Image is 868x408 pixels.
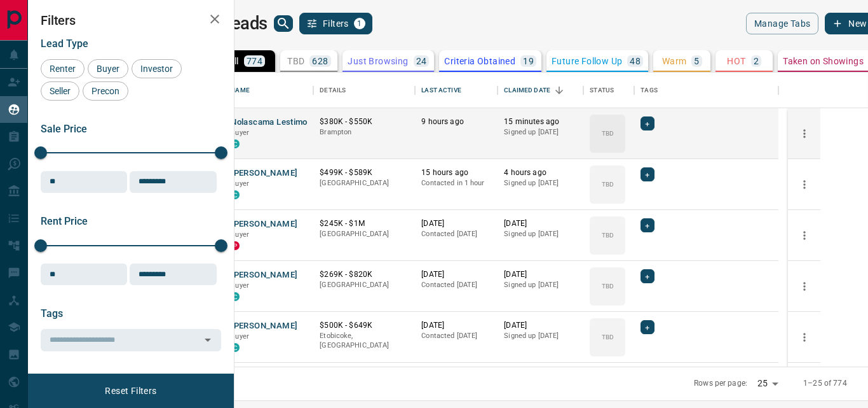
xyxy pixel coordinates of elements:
[320,116,409,127] p: $380K - $550K
[231,218,297,230] button: [PERSON_NAME]
[231,269,297,281] button: [PERSON_NAME]
[641,116,654,130] div: +
[41,374,119,386] span: Opportunity Type
[87,86,124,96] span: Precon
[421,167,491,178] p: 15 hours ago
[355,19,364,28] span: 1
[320,229,409,239] p: [GEOGRAPHIC_DATA]
[312,57,328,66] p: 628
[590,73,614,108] div: Status
[421,269,491,280] p: [DATE]
[583,73,634,108] div: Status
[645,270,649,283] span: +
[231,281,249,290] span: Buyer
[783,57,864,66] p: Taken on Showings
[504,167,577,178] p: 4 hours ago
[421,178,491,188] p: Contacted in 1 hour
[504,178,577,188] p: Signed up [DATE]
[630,57,641,66] p: 48
[41,59,85,78] div: Renter
[504,229,577,239] p: Signed up [DATE]
[421,218,491,229] p: [DATE]
[727,57,745,66] p: HOT
[641,269,654,283] div: +
[231,129,249,137] span: Buyer
[231,332,249,341] span: Buyer
[602,129,614,138] p: TBD
[320,73,346,108] div: Details
[504,280,577,290] p: Signed up [DATE]
[803,378,846,389] p: 1–25 of 774
[602,332,614,342] p: TBD
[523,57,534,66] p: 19
[320,218,409,229] p: $245K - $1M
[552,57,622,66] p: Future Follow Up
[41,13,221,28] h2: Filters
[795,124,814,143] button: more
[634,73,778,108] div: Tags
[287,57,304,66] p: TBD
[45,64,80,74] span: Renter
[41,81,79,101] div: Seller
[320,127,409,137] p: Brampton
[231,343,240,352] div: condos.ca
[348,57,408,66] p: Just Browsing
[746,13,818,34] button: Manage Tabs
[795,328,814,347] button: more
[498,73,583,108] div: Claimed Date
[504,269,577,280] p: [DATE]
[641,167,654,181] div: +
[41,123,87,135] span: Sale Price
[231,139,240,148] div: condos.ca
[83,81,128,101] div: Precon
[231,241,240,250] div: property.ca
[504,116,577,127] p: 15 minutes ago
[231,190,240,199] div: condos.ca
[231,179,249,188] span: Buyer
[645,117,649,130] span: +
[320,320,409,331] p: $500K - $649K
[694,378,747,389] p: Rows per page:
[504,73,550,108] div: Claimed Date
[504,127,577,137] p: Signed up [DATE]
[645,219,649,232] span: +
[694,57,699,66] p: 5
[795,277,814,296] button: more
[416,57,427,66] p: 24
[641,218,654,232] div: +
[231,116,307,129] button: Nolascama Lestimo
[274,15,293,32] button: search button
[132,59,182,78] div: Investor
[231,230,249,239] span: Buyer
[645,321,649,334] span: +
[41,38,88,50] span: Lead Type
[641,320,654,334] div: +
[224,73,313,108] div: Name
[421,229,491,239] p: Contacted [DATE]
[231,292,240,301] div: condos.ca
[602,281,614,291] p: TBD
[421,331,491,341] p: Contacted [DATE]
[602,179,614,189] p: TBD
[504,218,577,229] p: [DATE]
[504,320,577,331] p: [DATE]
[199,331,217,349] button: Open
[231,320,297,332] button: [PERSON_NAME]
[421,116,491,127] p: 9 hours ago
[45,86,75,96] span: Seller
[320,269,409,280] p: $269K - $820K
[645,168,649,181] span: +
[754,57,759,66] p: 2
[136,64,177,74] span: Investor
[97,380,165,402] button: Reset Filters
[795,175,814,194] button: more
[41,307,63,320] span: Tags
[320,178,409,188] p: [GEOGRAPHIC_DATA]
[795,226,814,245] button: more
[641,73,658,108] div: Tags
[313,73,415,108] div: Details
[231,73,250,108] div: Name
[421,280,491,290] p: Contacted [DATE]
[415,73,498,108] div: Last Active
[247,57,262,66] p: 774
